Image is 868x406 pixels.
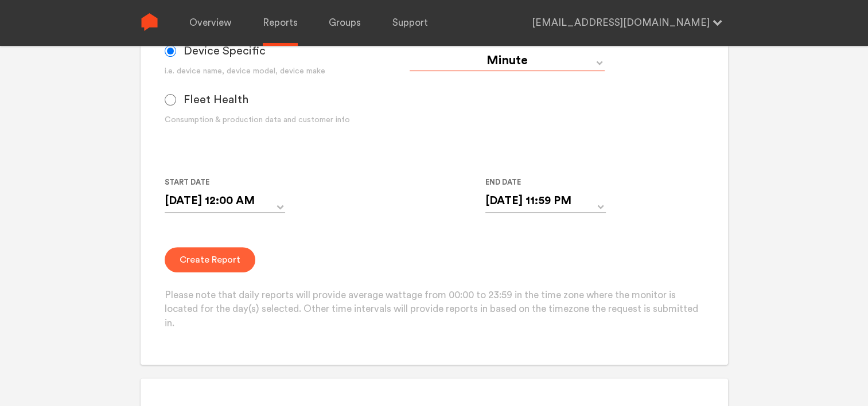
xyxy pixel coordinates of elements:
p: Please note that daily reports will provide average wattage from 00:00 to 23:59 in the time zone ... [165,288,703,331]
label: End Date [485,175,597,189]
span: Device Specific [184,44,266,58]
div: i.e. device name, device model, device make [165,65,410,77]
label: Start Date [165,175,276,189]
div: Consumption & production data and customer info [165,114,410,126]
input: Device Specific [165,45,176,57]
input: Fleet Health [165,94,176,106]
span: Fleet Health [184,93,248,107]
img: Sense Logo [141,13,158,31]
button: Create Report [165,247,255,272]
